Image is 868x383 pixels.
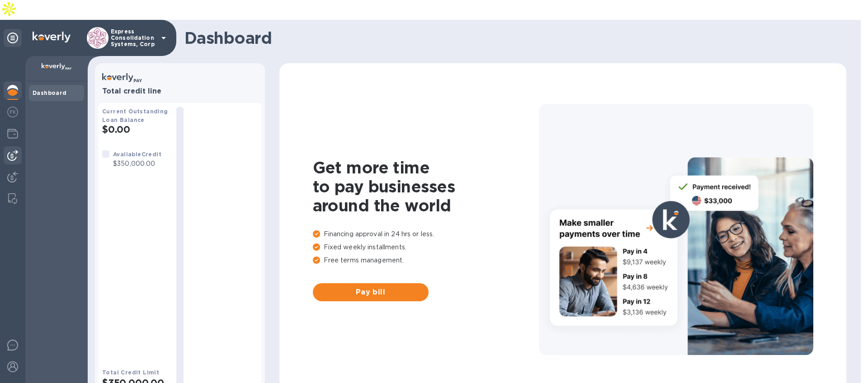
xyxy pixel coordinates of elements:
[313,243,539,252] p: Fixed weekly installments.
[184,28,842,47] h1: Dashboard
[313,158,539,215] h1: Get more time to pay businesses around the world
[33,89,67,96] b: Dashboard
[102,87,258,96] h3: Total credit line
[7,128,18,139] img: Wallets
[4,29,22,47] div: Unpin categories
[313,229,539,239] p: Financing approval in 24 hrs or less.
[33,32,71,42] img: Logo
[320,287,421,298] span: Pay bill
[7,107,18,117] img: Foreign exchange
[113,151,161,158] b: Available Credit
[102,124,169,135] h2: $0.00
[111,28,156,47] p: Express Consolidation Systems, Corp
[313,256,539,265] p: Free terms management.
[113,159,161,168] p: $350,000.00
[313,283,429,301] button: Pay bill
[102,108,168,123] b: Current Outstanding Loan Balance
[102,369,159,376] b: Total Credit Limit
